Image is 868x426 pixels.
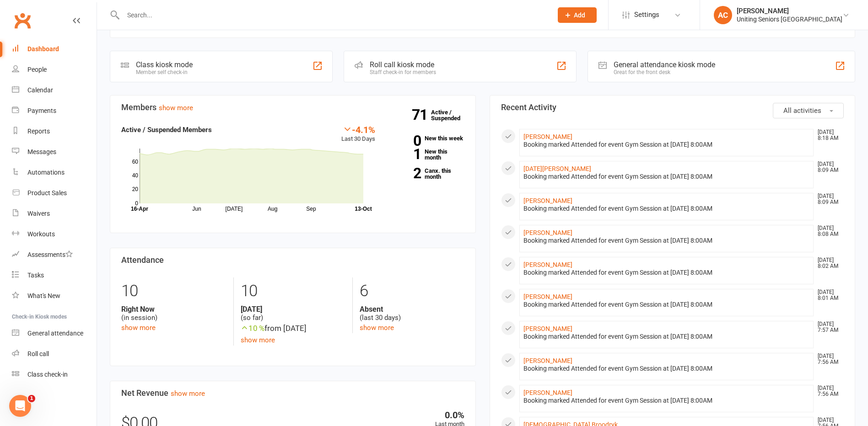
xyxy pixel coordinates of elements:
div: 0.0% [435,410,464,420]
div: Calendar [27,86,53,94]
div: Roll call [27,350,49,357]
a: [PERSON_NAME] [523,293,572,300]
time: [DATE] 8:08 AM [813,225,843,237]
div: Booking marked Attended for event Gym Session at [DATE] 8:00AM [523,269,810,277]
div: Booking marked Attended for event Gym Session at [DATE] 8:00AM [523,397,810,405]
div: Booking marked Attended for event Gym Session at [DATE] 8:00AM [523,365,810,373]
div: Last 30 Days [341,124,375,144]
a: [PERSON_NAME] [523,197,572,204]
div: Messages [27,148,56,155]
a: Calendar [12,80,97,101]
time: [DATE] 8:18 AM [813,129,843,141]
div: Class kiosk mode [136,60,193,69]
a: 0New this week [389,135,464,141]
div: -4.1% [341,124,375,134]
a: Class kiosk mode [12,364,97,385]
div: 10 [241,277,345,305]
a: Workouts [12,224,97,245]
a: 1New this month [389,149,464,160]
strong: 1 [389,147,421,161]
div: Class check-in [27,371,68,378]
a: Dashboard [12,39,97,59]
strong: Absent [360,305,464,314]
div: Booking marked Attended for event Gym Session at [DATE] 8:00AM [523,173,810,181]
a: 2Canx. this month [389,168,464,180]
time: [DATE] 7:56 AM [813,385,843,397]
a: Messages [12,142,97,162]
a: Roll call [12,344,97,364]
div: Automations [27,169,65,176]
div: [PERSON_NAME] [737,7,842,15]
h3: Members [121,103,464,112]
span: Add [574,11,585,19]
a: [PERSON_NAME] [523,261,572,268]
div: Uniting Seniors [GEOGRAPHIC_DATA] [737,15,842,23]
div: from [DATE] [241,322,345,335]
a: show more [241,336,275,344]
div: Assessments [27,251,73,258]
div: Booking marked Attended for event Gym Session at [DATE] 8:00AM [523,141,810,149]
a: [PERSON_NAME] [523,229,572,236]
a: [PERSON_NAME] [523,133,572,140]
div: Workouts [27,230,55,238]
a: show more [159,104,193,112]
strong: 71 [412,108,431,122]
button: All activities [773,103,844,118]
a: show more [121,324,156,332]
div: Waivers [27,210,50,217]
div: Booking marked Attended for event Gym Session at [DATE] 8:00AM [523,205,810,213]
h3: Recent Activity [501,103,844,112]
div: Payments [27,107,56,114]
a: Tasks [12,265,97,286]
strong: Active / Suspended Members [121,126,212,134]
a: [PERSON_NAME] [523,389,572,396]
iframe: Intercom live chat [9,395,31,417]
h3: Net Revenue [121,389,464,398]
div: Member self check-in [136,69,193,75]
div: Great for the front desk [614,69,715,75]
time: [DATE] 8:01 AM [813,289,843,301]
a: Product Sales [12,183,97,203]
div: Dashboard [27,45,59,53]
h3: Attendance [121,256,464,265]
div: Reports [27,128,50,135]
div: 6 [360,277,464,305]
div: (so far) [241,305,345,322]
a: Reports [12,121,97,142]
div: General attendance [27,330,83,337]
span: 1 [28,395,35,402]
div: Booking marked Attended for event Gym Session at [DATE] 8:00AM [523,301,810,309]
div: General attendance kiosk mode [614,60,715,69]
time: [DATE] 7:57 AM [813,321,843,333]
div: What's New [27,292,60,299]
a: 71Active / Suspended [431,102,471,128]
a: People [12,59,97,80]
div: Staff check-in for members [370,69,436,75]
strong: 0 [389,134,421,148]
a: Clubworx [11,9,34,32]
a: Assessments [12,245,97,265]
div: Booking marked Attended for event Gym Session at [DATE] 8:00AM [523,333,810,341]
span: Settings [634,5,659,25]
div: Tasks [27,272,44,279]
div: Product Sales [27,189,67,197]
div: (in session) [121,305,226,322]
a: Waivers [12,203,97,224]
a: show more [171,389,205,398]
div: 10 [121,277,226,305]
span: 10 % [241,324,264,333]
time: [DATE] 8:09 AM [813,193,843,205]
a: [PERSON_NAME] [523,357,572,364]
div: Roll call kiosk mode [370,60,436,69]
a: show more [360,324,394,332]
time: [DATE] 8:09 AM [813,161,843,173]
a: What's New [12,286,97,306]
span: All activities [783,106,821,115]
div: AC [714,6,732,24]
a: Payments [12,101,97,121]
strong: Right Now [121,305,226,314]
time: [DATE] 7:56 AM [813,353,843,365]
time: [DATE] 8:02 AM [813,257,843,269]
div: (last 30 days) [360,305,464,322]
div: Booking marked Attended for event Gym Session at [DATE] 8:00AM [523,237,810,245]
